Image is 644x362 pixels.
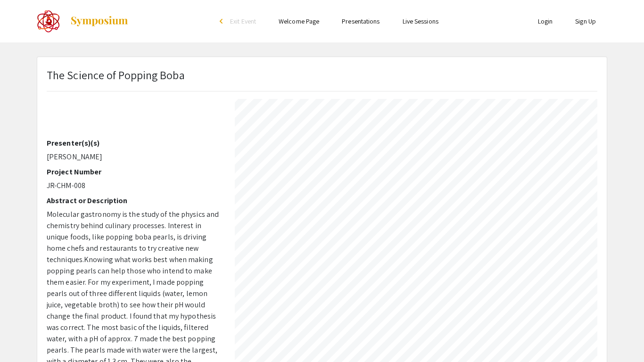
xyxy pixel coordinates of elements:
a: Welcome Page [279,17,319,25]
p: The Science of Popping Boba [47,66,185,83]
div: arrow_back_ios [220,18,225,24]
img: Symposium by ForagerOne [70,16,129,27]
p: [PERSON_NAME] [47,151,221,163]
h2: Abstract or Description [47,196,221,205]
h2: Project Number [47,167,221,176]
a: Login [538,17,553,25]
a: Sign Up [575,17,596,25]
h2: Presenter(s)(s) [47,139,221,148]
iframe: Chat [7,320,40,355]
p: JR-CHM-008 [47,180,221,191]
span: Exit Event [230,17,256,25]
a: The 2022 CoorsTek Denver Metro Regional Science and Engineering Fair [37,9,129,33]
a: Presentations [342,17,380,25]
a: Live Sessions [403,17,438,25]
span: Molecular gastronomy is the study of the physics and chemistry behind culinary processes. Interes... [47,209,219,264]
img: The 2022 CoorsTek Denver Metro Regional Science and Engineering Fair [37,9,60,33]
